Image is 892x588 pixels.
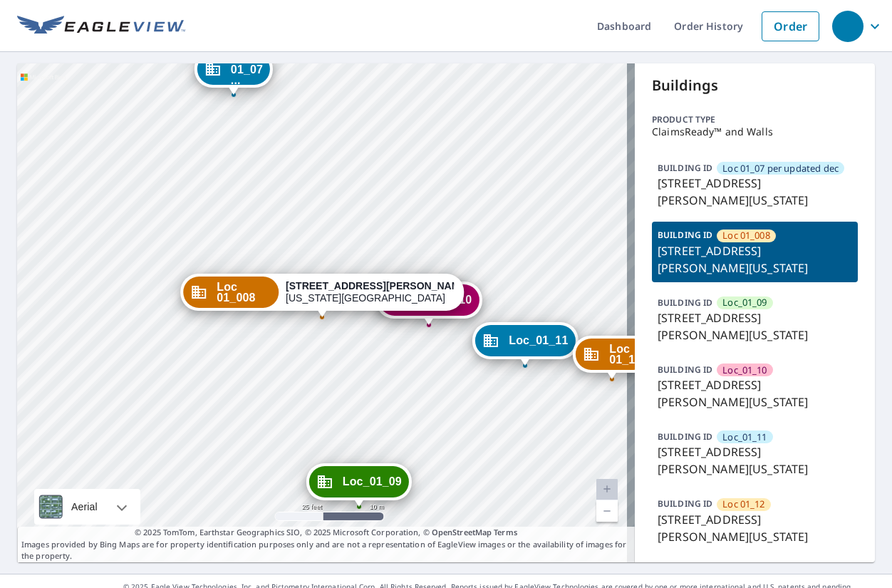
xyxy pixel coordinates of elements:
p: Product type [652,113,858,126]
a: Current Level 20, Zoom Out [596,500,618,522]
span: Loc 01_07 ... [231,53,263,86]
a: Terms [494,527,517,537]
p: [STREET_ADDRESS][PERSON_NAME][US_STATE] [658,309,852,344]
p: BUILDING ID [658,363,712,376]
p: BUILDING ID [658,229,712,241]
span: Loc 01_008 [217,282,271,303]
span: Loc_01_11 [509,335,568,346]
span: Loc 01_12 [609,344,641,365]
p: [STREET_ADDRESS][PERSON_NAME][US_STATE] [658,376,852,411]
span: Loc 01_12 [722,497,764,511]
div: Dropped pin, building Loc_01_11, Commercial property, 855 W Moreno Ave Colorado Springs, CO 80905 [472,322,578,366]
span: Loc_01_09 [343,476,402,487]
p: [STREET_ADDRESS][PERSON_NAME][US_STATE] [658,242,852,277]
strong: [STREET_ADDRESS][PERSON_NAME] [286,280,470,292]
p: ClaimsReady™ and Walls [652,126,858,138]
p: BUILDING ID [658,497,712,510]
p: [STREET_ADDRESS][PERSON_NAME][US_STATE] [658,443,852,478]
a: Current Level 20, Zoom In Disabled [596,479,618,500]
div: Dropped pin, building Loc 01_008, Commercial property, 861 W Moreno Ave Colorado Springs, CO 80905 [180,274,464,318]
p: [STREET_ADDRESS][PERSON_NAME][US_STATE] [658,175,852,209]
p: Buildings [652,75,858,96]
div: Dropped pin, building Loc_01_09, Commercial property, 869 W Moreno Ave Colorado Springs, CO 80905 [306,463,412,507]
span: Loc_01_09 [722,296,767,309]
p: Images provided by Bing Maps are for property identification purposes only and are not a represen... [17,527,635,562]
div: Aerial [67,489,102,525]
div: Dropped pin, building Loc 01_07 per updated dec, Commercial property, 865 W Moreno Ave Colorado S... [195,51,273,95]
p: BUILDING ID [658,430,712,443]
a: Order [762,11,819,41]
span: © 2025 TomTom, Earthstar Geographics SIO, © 2025 Microsoft Corporation, © [135,527,517,539]
img: EV Logo [17,16,185,37]
span: Loc 01_008 [722,229,770,242]
div: Aerial [34,489,140,525]
div: Dropped pin, building Loc 01_12, Commercial property, 849 W Moreno Ave Colorado Springs, CO 80905 [573,336,651,380]
a: OpenStreetMap [432,527,492,537]
span: Loc_01_11 [722,430,767,444]
p: BUILDING ID [658,296,712,309]
span: Loc 01_07 per updated dec [722,162,839,175]
span: Loc_01_10 [722,363,767,377]
p: [STREET_ADDRESS][PERSON_NAME][US_STATE] [658,511,852,545]
div: [US_STATE][GEOGRAPHIC_DATA] [286,280,454,304]
p: BUILDING ID [658,162,712,174]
